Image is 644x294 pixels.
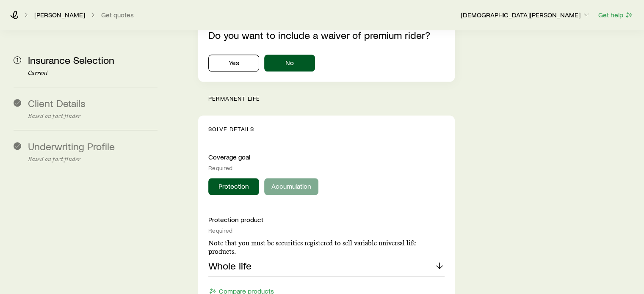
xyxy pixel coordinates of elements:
[101,11,134,19] button: Get quotes
[208,165,444,171] div: Required
[460,10,591,20] button: [DEMOGRAPHIC_DATA][PERSON_NAME]
[28,156,158,163] p: Based on fact finder
[208,215,444,224] p: Protection product
[208,239,444,256] p: Note that you must be securities registered to sell variable universal life products.
[34,11,86,19] a: [PERSON_NAME]
[208,260,252,272] p: Whole life
[598,10,634,20] button: Get help
[264,178,318,195] button: Accumulation
[264,55,315,71] button: No
[208,95,454,102] p: permanent life
[208,153,444,161] p: Coverage goal
[208,227,444,234] div: Required
[28,54,114,66] span: Insurance Selection
[461,11,591,19] p: [DEMOGRAPHIC_DATA][PERSON_NAME]
[208,29,444,41] p: Do you want to include a waiver of premium rider?
[28,97,86,109] span: Client Details
[14,56,21,64] span: 1
[28,70,158,77] p: Current
[208,178,259,195] button: Protection
[208,55,259,71] button: Yes
[28,140,115,152] span: Underwriting Profile
[208,126,444,132] p: Solve Details
[28,113,158,120] p: Based on fact finder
